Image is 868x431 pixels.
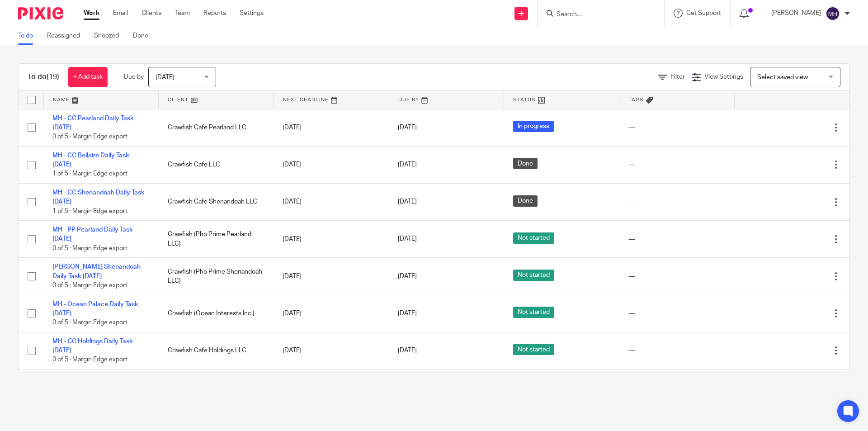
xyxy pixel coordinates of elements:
[124,72,144,81] p: Due by
[47,27,87,45] a: Reassigned
[52,152,129,168] a: MH - CC Bellaire Daily Task [DATE]
[113,9,128,18] a: Email
[159,332,274,369] td: Crawfish Cafe Holdings LLC
[133,27,155,45] a: Done
[274,146,389,183] td: [DATE]
[156,74,175,81] span: [DATE]
[159,109,274,146] td: Crawfish Cafe Pearland LLC
[175,9,190,18] a: Team
[628,123,726,132] div: ---
[513,344,554,355] span: Not started
[84,9,99,18] a: Work
[513,121,554,132] span: In progress
[52,301,138,317] a: MH - Ocean Palace Daily Task [DATE]
[398,310,417,317] span: [DATE]
[274,295,389,332] td: [DATE]
[18,7,63,19] img: Pixie
[52,338,133,354] a: MH - CC Holdings Daily Task [DATE]
[28,72,59,82] h1: To do
[159,258,274,295] td: Crawfish (Pho Prime Shenandoah LLC)
[159,146,274,183] td: Crawfish Cafe LLC
[513,195,538,207] span: Done
[52,189,145,205] a: MH - CC Shenandoah Daily Task [DATE]
[274,221,389,258] td: [DATE]
[628,346,726,355] div: ---
[398,199,417,205] span: [DATE]
[159,295,274,332] td: Crawfish (Ocean Interests Inc.)
[398,124,417,131] span: [DATE]
[159,183,274,220] td: Crawfish Cafe Shenandoah LLC
[203,9,226,18] a: Reports
[513,270,554,281] span: Not started
[52,264,141,279] a: [PERSON_NAME] Shenandoah Daily Task [DATE]
[704,74,743,80] span: View Settings
[52,115,134,131] a: MH - CC Pearland Daily Task [DATE]
[628,235,726,244] div: ---
[47,73,59,81] span: (19)
[274,109,389,146] td: [DATE]
[556,11,637,19] input: Search
[68,67,108,87] a: + Add task
[628,197,726,206] div: ---
[398,236,417,242] span: [DATE]
[94,27,126,45] a: Snoozed
[757,74,808,81] span: Select saved view
[398,161,417,168] span: [DATE]
[513,158,538,169] span: Done
[513,307,554,318] span: Not started
[18,27,40,45] a: To do
[398,273,417,279] span: [DATE]
[240,9,264,18] a: Settings
[513,232,554,244] span: Not started
[159,369,274,406] td: Crawfish Cafe Shenandoah LLC
[159,221,274,258] td: Crawfish (Pho Prime Pearland LLC)
[274,369,389,406] td: [DATE]
[142,9,161,18] a: Clients
[670,74,685,80] span: Filter
[628,97,644,102] span: Tags
[398,347,417,354] span: [DATE]
[52,227,133,242] a: MH - PP Pearland Daily Task [DATE]
[52,208,127,214] span: 1 of 5 · Margin Edge export
[628,160,726,169] div: ---
[52,282,127,289] span: 0 of 5 · Margin Edge export
[826,6,840,21] img: svg%3E
[628,309,726,318] div: ---
[52,133,127,140] span: 0 of 5 · Margin Edge export
[628,272,726,281] div: ---
[771,9,821,18] p: [PERSON_NAME]
[52,319,127,326] span: 0 of 5 · Margin Edge export
[52,245,127,251] span: 0 of 5 · Margin Edge export
[52,171,127,177] span: 1 of 5 · Margin Edge export
[52,357,127,363] span: 0 of 5 · Margin Edge export
[274,332,389,369] td: [DATE]
[686,10,721,16] span: Get Support
[274,183,389,220] td: [DATE]
[274,258,389,295] td: [DATE]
